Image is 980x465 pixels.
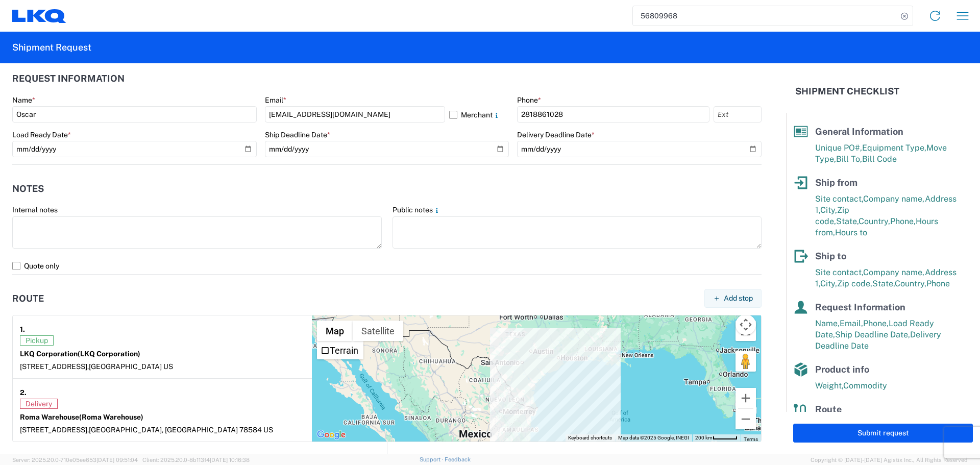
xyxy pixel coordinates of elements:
[836,216,859,226] span: State,
[318,342,362,358] li: Terrain
[20,323,25,335] strong: 1.
[20,399,58,409] span: Delivery
[863,267,925,277] span: Company name,
[12,41,91,54] h2: Shipment Request
[96,457,138,463] span: [DATE] 09:51:04
[815,251,846,261] span: Ship to
[420,456,445,462] a: Support
[815,194,863,204] span: Site contact,
[20,362,89,371] span: [STREET_ADDRESS],
[12,95,35,105] label: Name
[815,302,905,312] span: Request Information
[736,351,756,372] button: Drag Pegman onto the map to open Street View
[12,457,138,463] span: Server: 2025.20.0-710e05ee653
[12,205,58,214] label: Internal notes
[863,319,889,328] span: Phone,
[12,74,125,84] h2: Request Information
[633,6,897,26] input: Shipment, tracking or reference number
[815,319,840,328] span: Name,
[517,130,595,139] label: Delivery Deadline Date
[811,455,968,464] span: Copyright © [DATE]-[DATE] Agistix Inc., All Rights Reserved
[393,205,441,214] label: Public notes
[314,428,348,442] a: Open this area in Google Maps (opens a new window)
[843,381,887,390] span: Commodity
[724,293,753,303] span: Add stop
[820,205,837,215] span: City,
[449,106,509,123] label: Merchant
[815,404,842,414] span: Route
[20,335,54,346] span: Pickup
[12,130,71,139] label: Load Ready Date
[20,386,27,399] strong: 2.
[79,413,143,421] span: (Roma Warehouse)
[265,95,286,105] label: Email
[12,258,762,274] label: Quote only
[815,143,862,153] span: Unique PO#,
[704,289,762,308] button: Add stop
[618,435,689,440] span: Map data ©2025 Google, INEGI
[12,293,44,304] h2: Route
[815,177,857,188] span: Ship from
[695,435,713,440] span: 200 km
[872,279,895,288] span: State,
[815,267,863,277] span: Site contact,
[142,457,250,463] span: Client: 2025.20.0-8b113f4
[835,228,867,237] span: Hours to
[840,319,863,328] span: Email,
[820,279,837,288] span: City,
[895,279,926,288] span: Country,
[265,130,330,139] label: Ship Deadline Date
[736,388,756,408] button: Zoom in
[815,381,843,390] span: Weight,
[12,184,44,194] h2: Notes
[353,321,403,341] button: Show satellite imagery
[926,279,950,288] span: Phone
[793,424,973,443] button: Submit request
[89,426,273,434] span: [GEOGRAPHIC_DATA], [GEOGRAPHIC_DATA] 78584 US
[317,321,353,341] button: Show street map
[795,85,899,97] h2: Shipment Checklist
[859,216,890,226] span: Country,
[862,154,897,164] span: Bill Code
[78,350,140,358] span: (LKQ Corporation)
[445,456,471,462] a: Feedback
[863,194,925,204] span: Company name,
[330,345,358,356] label: Terrain
[20,413,143,421] strong: Roma Warehouse
[836,154,862,164] span: Bill To,
[314,428,348,442] img: Google
[815,364,869,375] span: Product info
[835,330,910,339] span: Ship Deadline Date,
[815,126,903,137] span: General Information
[517,95,541,105] label: Phone
[714,106,762,123] input: Ext
[568,434,612,442] button: Keyboard shortcuts
[20,426,89,434] span: [STREET_ADDRESS],
[890,216,916,226] span: Phone,
[736,409,756,429] button: Zoom out
[20,350,140,358] strong: LKQ Corporation
[862,143,926,153] span: Equipment Type,
[837,279,872,288] span: Zip code,
[736,314,756,335] button: Map camera controls
[317,341,363,359] ul: Show street map
[89,362,173,371] span: [GEOGRAPHIC_DATA] US
[692,434,741,442] button: Map Scale: 200 km per 45 pixels
[210,457,250,463] span: [DATE] 10:16:38
[744,436,758,442] a: Terms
